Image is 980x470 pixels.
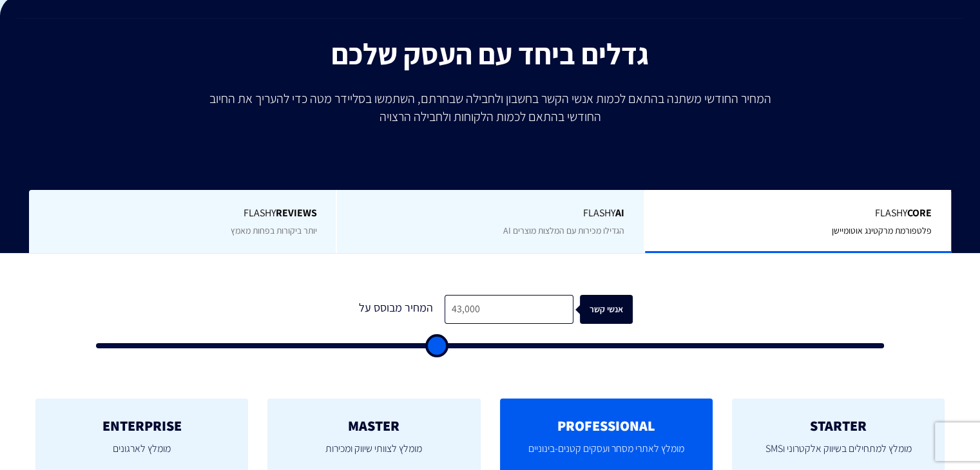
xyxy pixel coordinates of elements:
[287,418,461,433] h2: MASTER
[832,225,932,236] span: פלטפורמת מרקטינג אוטומיישן
[590,295,642,324] div: אנשי קשר
[200,89,780,126] p: המחיר החודשי משתנה בהתאם לכמות אנשי הקשר בחשבון ולחבילה שבחרתם, השתמשו בסליידר מטה כדי להעריך את ...
[751,418,925,433] h2: STARTER
[519,418,693,433] h2: PROFESSIONAL
[48,206,317,221] span: Flashy
[55,418,229,433] h2: ENTERPRISE
[503,225,624,236] span: הגדילו מכירות עם המלצות מוצרים AI
[907,206,932,220] b: Core
[664,206,932,221] span: Flashy
[10,37,970,70] h2: גדלים ביחד עם העסק שלכם
[275,206,316,220] b: REVIEWS
[356,206,624,221] span: Flashy
[230,225,316,236] span: יותר ביקורות בפחות מאמץ
[615,206,624,220] b: AI
[348,295,445,324] div: המחיר מבוסס על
